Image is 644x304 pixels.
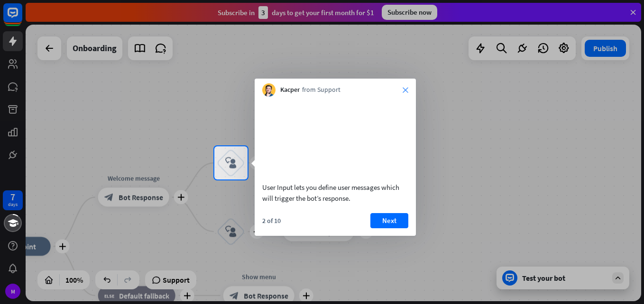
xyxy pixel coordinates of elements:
span: from Support [302,85,340,95]
i: close [403,87,408,93]
div: User Input lets you define user messages which will trigger the bot’s response. [262,182,408,204]
i: block_user_input [225,157,237,169]
button: Next [370,213,408,228]
span: Kacper [280,85,300,95]
button: Open LiveChat chat widget [8,4,36,32]
div: 2 of 10 [262,216,281,225]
